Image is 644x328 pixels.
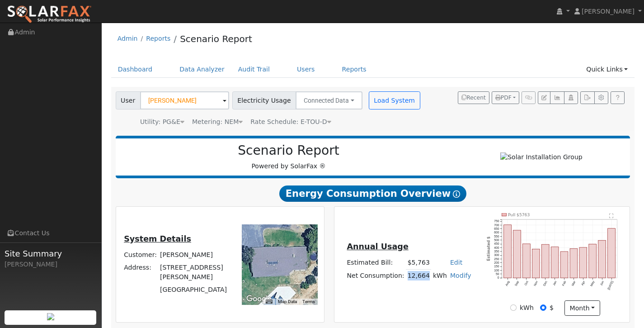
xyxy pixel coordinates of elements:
[487,236,491,261] text: Estimated $
[173,61,231,78] a: Data Analyzer
[494,253,499,257] text: 300
[122,261,159,284] td: Address:
[347,242,408,251] u: Annual Usage
[140,117,184,127] div: Utility: PG&E
[543,280,548,286] text: Dec
[550,91,564,104] button: Multi-Series Graph
[122,248,159,261] td: Customer:
[494,269,499,272] text: 100
[532,249,540,278] rect: onclick=""
[47,313,54,320] img: retrieve
[611,91,625,104] a: Help Link
[192,117,243,127] div: Metering: NEM
[232,91,296,109] span: Electricity Usage
[513,230,521,278] rect: onclick=""
[453,190,460,198] i: Show Help
[250,118,331,125] span: Alias: HETOUD
[589,244,597,278] rect: onclick=""
[496,272,499,276] text: 50
[495,95,512,101] span: PDF
[505,280,510,286] text: Aug
[458,91,489,104] button: Recent
[146,35,170,42] a: Reports
[494,261,499,264] text: 200
[552,280,557,286] text: Jan
[510,304,517,311] input: kWh
[498,276,499,279] text: 0
[124,234,191,243] u: System Details
[514,280,520,286] text: Sep
[524,280,529,286] text: Oct
[494,257,499,261] text: 250
[494,219,499,223] text: 750
[560,252,568,278] rect: onclick=""
[120,143,457,171] div: Powered by SolarFax ®
[608,228,616,278] rect: onclick=""
[494,250,499,253] text: 350
[369,91,420,109] button: Load System
[302,299,315,304] a: Terms
[600,280,605,286] text: Jun
[494,242,499,245] text: 450
[406,269,431,282] td: 12,664
[580,91,594,104] button: Export Interval Data
[278,299,297,305] button: Map Data
[494,238,499,242] text: 500
[266,299,272,305] button: Keyboard shortcuts
[500,152,583,162] img: Solar Installation Group
[494,265,499,268] text: 150
[111,61,160,78] a: Dashboard
[542,244,550,278] rect: onclick=""
[570,248,578,278] rect: onclick=""
[279,185,466,202] span: Energy Consumption Overview
[140,91,229,109] input: Select a User
[492,91,519,104] button: PDF
[598,240,606,278] rect: onclick=""
[244,293,274,305] a: Open this area in Google Maps (opens a new window)
[562,280,567,286] text: Feb
[345,269,406,282] td: Net Consumption:
[494,223,499,227] text: 700
[450,259,462,266] a: Edit
[523,244,531,278] rect: onclick=""
[290,61,322,78] a: Users
[550,303,554,313] label: $
[494,231,499,234] text: 600
[159,284,232,296] td: [GEOGRAPHIC_DATA]
[494,235,499,238] text: 550
[594,91,608,104] button: Settings
[118,35,138,42] a: Admin
[5,260,97,269] div: [PERSON_NAME]
[335,61,373,78] a: Reports
[607,280,614,290] text: [DATE]
[296,91,362,109] button: Connected Data
[431,269,448,282] td: kWh
[345,256,406,269] td: Estimated Bill:
[159,248,232,261] td: [PERSON_NAME]
[406,256,431,269] td: $5,763
[571,280,577,286] text: Mar
[564,300,600,316] button: month
[540,304,546,311] input: $
[494,246,499,249] text: 400
[520,303,534,313] label: kWh
[125,143,452,158] h2: Scenario Report
[494,227,499,230] text: 650
[5,247,97,260] span: Site Summary
[533,280,539,286] text: Nov
[504,225,512,278] rect: onclick=""
[7,5,92,24] img: SolarFax
[579,61,635,78] a: Quick Links
[564,91,578,104] button: Login As
[551,247,559,278] rect: onclick=""
[508,212,530,217] text: Pull $5763
[231,61,277,78] a: Audit Trail
[582,8,635,15] span: [PERSON_NAME]
[450,272,471,279] a: Modify
[538,91,550,104] button: Edit User
[581,280,586,286] text: Apr
[180,33,252,44] a: Scenario Report
[590,280,596,287] text: May
[159,261,232,284] td: [STREET_ADDRESS][PERSON_NAME]
[609,213,613,218] text: 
